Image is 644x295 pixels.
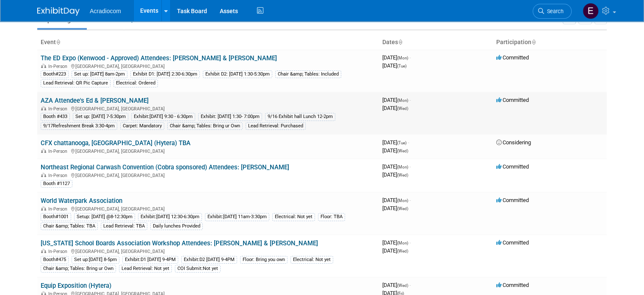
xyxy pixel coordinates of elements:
[496,97,529,103] span: Committed
[409,282,411,288] span: -
[41,139,191,147] a: CFX chattanooga, [GEOGRAPHIC_DATA] (Hytera) TBA
[48,249,70,254] span: In-Person
[409,239,411,246] span: -
[41,54,277,62] a: The ED Expo (Kenwood - Approved) Attendees: [PERSON_NAME] & [PERSON_NAME]
[397,64,406,68] span: (Tue)
[382,139,409,146] span: [DATE]
[37,7,80,16] img: ExhibitDay
[382,97,411,103] span: [DATE]
[56,39,60,45] a: Sort by Event Name
[265,113,335,121] div: 9/16 Exhibit hall Lunch 12-2pm
[73,113,128,121] div: Set up: [DATE] 7-5:30pm
[397,241,408,245] span: (Mon)
[48,149,70,154] span: In-Person
[205,213,269,221] div: Exhibit:[DATE] 11am-3:30pm
[496,197,529,203] span: Committed
[382,171,408,178] span: [DATE]
[181,256,237,264] div: Exhibit:D2 [DATE] 9-4PM
[101,222,147,230] div: Lead Retrieval: TBA
[41,206,46,211] img: In-Person Event
[41,173,46,177] img: In-Person Event
[397,198,408,203] span: (Mon)
[240,256,287,264] div: Floor: Bring you own
[397,165,408,169] span: (Mon)
[409,54,411,61] span: -
[41,222,98,230] div: Chair &amp; Tables: TBA
[130,70,200,78] div: Exhibit D1: [DATE] 2:30-6:30pm
[496,239,529,246] span: Committed
[382,163,411,170] span: [DATE]
[175,265,221,273] div: COI Submit:Not yet
[397,206,408,211] span: (Wed)
[382,105,408,111] span: [DATE]
[382,205,408,211] span: [DATE]
[41,163,289,171] a: Northeast Regional Carwash Convention (Cobra sponsored) Attendees: [PERSON_NAME]
[275,70,341,78] div: Chair &amp; Tables: Included
[203,70,272,78] div: Exhibit D2: [DATE] 1:30-5:30pm
[41,239,318,247] a: [US_STATE] School Boards Association Workshop Attendees: [PERSON_NAME] & [PERSON_NAME]
[496,139,531,146] span: Considering
[246,122,306,130] div: Lead Retrieval: Purchased
[41,171,376,178] div: [GEOGRAPHIC_DATA], [GEOGRAPHIC_DATA]
[397,106,408,111] span: (Wed)
[41,282,111,289] a: Equip Exposition (Hytera)
[167,122,243,130] div: Chair &amp; Tables: Bring ur Own
[41,113,70,121] div: Booth #433
[397,149,408,153] span: (Wed)
[48,106,70,112] span: In-Person
[531,39,536,45] a: Sort by Participation Type
[119,265,172,273] div: Lead Retrieval: Not yet
[41,149,46,153] img: In-Person Event
[272,213,315,221] div: Electrical: Not yet
[41,256,69,264] div: Booth#475
[496,54,529,61] span: Committed
[398,39,402,45] a: Sort by Start Date
[382,197,411,203] span: [DATE]
[397,173,408,177] span: (Wed)
[382,147,408,154] span: [DATE]
[41,205,376,212] div: [GEOGRAPHIC_DATA], [GEOGRAPHIC_DATA]
[41,64,46,68] img: In-Person Event
[409,163,411,170] span: -
[90,8,121,14] span: Acradiocom
[583,3,599,19] img: Elizabeth Martinez
[290,256,333,264] div: Electrical: Not yet
[41,247,376,254] div: [GEOGRAPHIC_DATA], [GEOGRAPHIC_DATA]
[41,106,46,110] img: In-Person Event
[382,62,406,69] span: [DATE]
[41,249,46,253] img: In-Person Event
[41,122,117,130] div: 9/17Refreshment Break 3:30-4pm
[397,283,408,288] span: (Wed)
[48,206,70,212] span: In-Person
[41,97,149,104] a: AZA Attendee's Ed & [PERSON_NAME]
[397,249,408,253] span: (Wed)
[41,62,376,69] div: [GEOGRAPHIC_DATA], [GEOGRAPHIC_DATA]
[496,282,529,288] span: Committed
[138,213,202,221] div: Exhibit:[DATE] 12:30-6:30pm
[41,70,69,78] div: Booth#223
[41,213,71,221] div: Booth#1001
[122,256,178,264] div: Exhibit:D1 [DATE] 9-4PM
[318,213,345,221] div: Floor: TBA
[409,97,411,103] span: -
[379,35,493,50] th: Dates
[48,64,70,69] span: In-Person
[113,79,158,87] div: Electrical: Ordered
[382,54,411,61] span: [DATE]
[397,140,406,145] span: (Tue)
[409,197,411,203] span: -
[72,70,127,78] div: Set up: [DATE] 8am-2pm
[41,265,116,273] div: Chair &amp; Tables: Bring ur Own
[131,113,195,121] div: Exhibit:[DATE] 9:30 - 6:30pm
[533,4,572,19] a: Search
[120,122,164,130] div: Carpet: Mandatory
[74,213,135,221] div: Setup: [DATE] @8-12:30pm
[382,239,411,246] span: [DATE]
[72,256,119,264] div: Set up:[DATE] 8-5pm
[493,35,607,50] th: Participation
[41,79,111,87] div: Lead Retrieval: QR Pic Capture
[544,8,564,14] span: Search
[397,56,408,60] span: (Mon)
[41,147,376,154] div: [GEOGRAPHIC_DATA], [GEOGRAPHIC_DATA]
[408,139,409,146] span: -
